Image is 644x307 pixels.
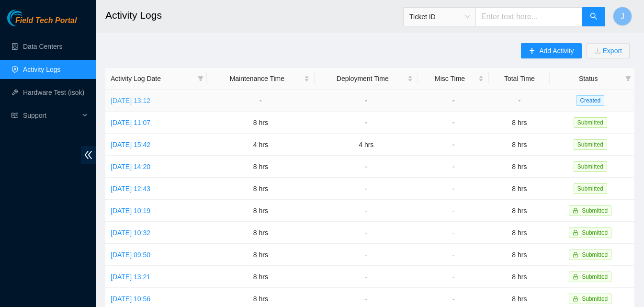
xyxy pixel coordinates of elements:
td: 8 hrs [207,244,314,266]
a: [DATE] 10:56 [111,295,150,303]
td: 8 hrs [207,266,314,288]
td: - [418,244,489,266]
button: plusAdd Activity [521,43,581,58]
span: Submitted [574,183,607,194]
a: [DATE] 14:20 [111,163,150,171]
td: 8 hrs [489,134,550,156]
span: Submitted [582,296,608,302]
span: Ticket ID [409,10,470,24]
button: search [582,7,605,26]
td: 8 hrs [207,200,314,222]
span: lock [573,208,578,214]
a: Data Centers [23,43,62,50]
td: - [418,112,489,134]
td: 8 hrs [207,112,314,134]
td: - [207,90,314,112]
td: - [315,112,418,134]
td: 8 hrs [489,200,550,222]
span: filter [196,71,205,86]
td: - [315,156,418,178]
span: Submitted [574,139,607,150]
td: 8 hrs [489,156,550,178]
a: [DATE] 13:21 [111,273,150,281]
a: [DATE] 15:42 [111,141,150,148]
td: 8 hrs [489,178,550,200]
td: - [315,178,418,200]
td: - [315,266,418,288]
span: Submitted [574,117,607,128]
span: Status [555,73,621,84]
span: Submitted [574,161,607,172]
td: - [418,222,489,244]
span: search [590,12,598,22]
td: 8 hrs [489,222,550,244]
td: 8 hrs [489,266,550,288]
span: Created [576,95,604,106]
span: filter [625,76,631,81]
span: lock [573,296,578,302]
button: J [613,7,632,26]
a: [DATE] 10:32 [111,229,150,237]
span: filter [623,71,633,86]
td: 8 hrs [489,244,550,266]
td: - [315,200,418,222]
td: - [418,178,489,200]
button: downloadExport [587,43,630,58]
td: - [418,266,489,288]
a: [DATE] 10:19 [111,207,150,215]
span: double-left [81,146,96,164]
span: lock [573,230,578,236]
span: Submitted [582,207,608,214]
a: [DATE] 12:43 [111,185,150,193]
td: 8 hrs [207,156,314,178]
td: - [315,222,418,244]
td: 4 hrs [315,134,418,156]
td: 8 hrs [489,112,550,134]
td: - [418,200,489,222]
span: filter [198,76,203,81]
td: - [418,134,489,156]
span: Submitted [582,251,608,258]
td: - [418,90,489,112]
td: - [315,90,418,112]
span: Activity Log Date [111,73,194,84]
td: 8 hrs [207,178,314,200]
span: J [621,11,624,23]
span: Field Tech Portal [15,16,77,25]
input: Enter text here... [475,7,583,26]
span: Add Activity [539,45,574,56]
span: lock [573,252,578,258]
th: Total Time [489,68,550,90]
td: 8 hrs [207,222,314,244]
td: - [418,156,489,178]
span: plus [529,47,535,55]
td: - [315,244,418,266]
span: Submitted [582,229,608,236]
a: Akamai TechnologiesField Tech Portal [7,17,77,30]
span: Support [23,106,79,125]
td: - [489,90,550,112]
a: [DATE] 09:50 [111,251,150,259]
a: [DATE] 11:07 [111,119,150,126]
a: Hardware Test (isok) [23,89,84,96]
span: Submitted [582,273,608,280]
a: [DATE] 13:12 [111,97,150,104]
span: lock [573,274,578,280]
span: read [11,112,18,119]
td: 4 hrs [207,134,314,156]
a: Activity Logs [23,66,61,73]
img: Akamai Technologies [7,10,48,26]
